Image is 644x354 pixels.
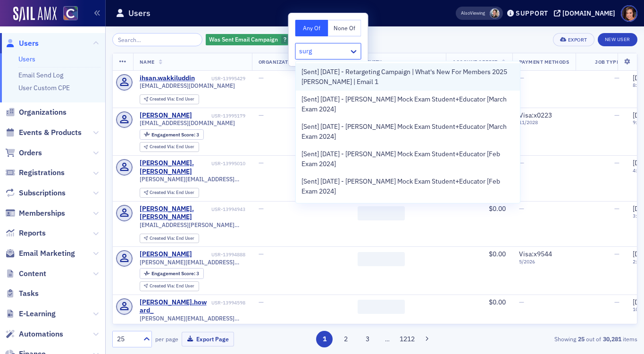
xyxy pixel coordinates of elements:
img: SailAMX [63,6,78,21]
span: Visa : x9544 [519,250,552,258]
span: — [614,74,619,82]
span: Tasks [19,288,39,299]
span: — [259,298,264,306]
span: Content [19,269,46,279]
strong: 25 [576,335,586,343]
div: USR-13995010 [211,160,245,167]
h1: Users [128,8,151,19]
span: Visa : x0223 [519,111,552,119]
span: Organizations [19,107,67,118]
button: Export [553,33,594,46]
label: per page [155,335,178,343]
div: Created Via: End User [140,234,199,244]
a: Automations [5,329,63,339]
span: [PERSON_NAME][EMAIL_ADDRESS][DOMAIN_NAME] [140,315,245,322]
span: — [259,74,264,82]
span: — [519,204,524,213]
div: USR-13994598 [211,300,245,306]
div: Engagement Score: 3 [140,268,204,278]
div: 3 [151,132,199,137]
a: Email Send Log [18,71,63,79]
span: Viewing [461,10,485,17]
span: Account Credit [452,59,497,65]
div: Export [568,37,587,42]
div: USR-13995179 [193,113,245,119]
a: Email Marketing [5,248,75,259]
span: [PERSON_NAME][EMAIL_ADDRESS][DOMAIN_NAME] [140,259,245,266]
span: ‌ [358,252,405,266]
a: View Homepage [57,6,78,22]
div: Also [461,10,470,16]
span: — [614,250,619,258]
a: Users [18,55,35,63]
div: [PERSON_NAME].[PERSON_NAME] [140,159,210,176]
span: — [259,250,264,258]
span: Registrations [19,168,65,178]
a: [PERSON_NAME] [140,111,192,120]
span: [Sent] [DATE] - [PERSON_NAME] Mock Exam Student+Educator [Feb Exam 2024] [301,177,515,196]
span: Name [140,59,155,65]
span: [Sent] [DATE] - Retargeting Campaign | What's New For Members 2025 [PERSON_NAME] | Email 1 [301,67,515,87]
span: Engagement Score : [151,270,196,277]
span: ‌ [358,206,405,220]
span: Email Marketing [19,248,75,259]
div: End User [150,284,194,289]
span: ‌ [358,300,405,314]
span: — [519,159,524,167]
span: 11 / 2028 [519,119,569,126]
span: Reports [19,228,46,238]
span: Created Via : [150,189,176,195]
div: Created Via: End User [140,94,199,104]
div: Support [516,9,548,17]
div: Created Via: End User [140,281,199,291]
a: Subscriptions [5,188,66,198]
a: Events & Products [5,127,82,138]
a: Memberships [5,208,65,219]
button: [DOMAIN_NAME] [554,10,619,17]
div: Showing out of items [469,335,637,343]
span: — [614,204,619,213]
span: 5 / 2026 [519,259,569,265]
a: Content [5,269,46,279]
span: $0.00 [489,204,506,213]
button: Export Page [182,332,234,346]
a: Orders [5,148,42,158]
span: Pamela Galey-Coleman [490,8,500,18]
a: [PERSON_NAME].[PERSON_NAME] [140,205,210,221]
span: Payment Methods [519,59,569,65]
span: Engagement Score : [151,131,196,138]
a: ihsan.wakkiluddin [140,74,195,83]
button: 3 [359,331,376,347]
span: — [259,111,264,119]
span: — [519,74,524,82]
span: ? [284,35,286,43]
div: End User [150,190,194,195]
div: End User [150,236,194,241]
a: [PERSON_NAME] [140,250,192,259]
input: Search… [112,33,202,46]
span: Memberships [19,208,65,219]
a: Reports [5,228,46,238]
a: Tasks [5,288,39,299]
span: [EMAIL_ADDRESS][DOMAIN_NAME] [140,82,235,89]
strong: 30,281 [601,335,623,343]
span: Subscriptions [19,188,66,198]
div: End User [150,144,194,150]
div: Created Via: End User [140,142,199,152]
span: Created Via : [150,143,176,150]
span: Orders [19,148,42,158]
div: 3 [151,271,199,276]
div: Created Via: End User [140,188,199,198]
span: — [614,111,619,119]
div: 25 [117,334,138,344]
button: None Of [328,20,361,36]
button: Any Of [295,20,328,36]
span: Was Sent Email Campaign [209,35,278,43]
span: — [519,298,524,306]
a: SailAMX [13,7,57,22]
div: USR-13995429 [196,76,245,82]
span: Activity [358,59,382,65]
a: E-Learning [5,309,56,319]
span: [Sent] [DATE] - [PERSON_NAME] Mock Exam Student+Educator [Feb Exam 2024] [301,149,515,169]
